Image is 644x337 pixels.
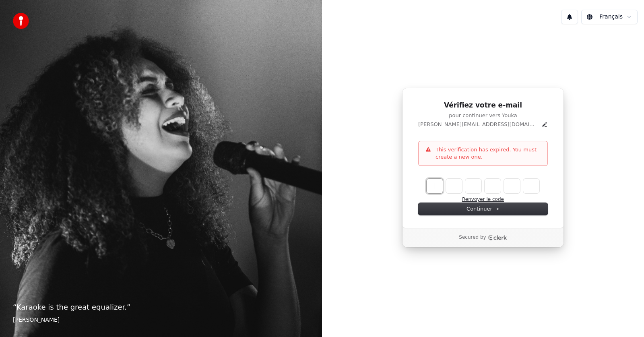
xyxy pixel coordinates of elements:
[418,203,548,215] button: Continuer
[418,121,538,128] p: [PERSON_NAME][EMAIL_ADDRESS][DOMAIN_NAME]
[459,234,486,241] p: Secured by
[466,205,500,213] span: Continuer
[488,235,507,240] a: Clerk logo
[418,112,548,119] p: pour continuer vers Youka
[462,196,504,203] button: Renvoyer le code
[13,13,29,29] img: youka
[418,101,548,110] h1: Vérifiez votre e-mail
[13,316,309,324] footer: [PERSON_NAME]
[436,146,541,161] p: This verification has expired. You must create a new one.
[427,179,555,193] input: Enter verification code
[541,121,548,128] button: Edit
[13,302,309,313] p: “ Karaoke is the great equalizer. ”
